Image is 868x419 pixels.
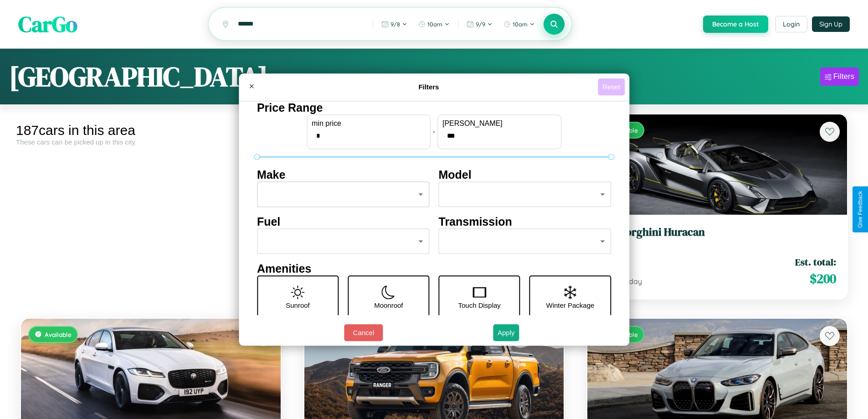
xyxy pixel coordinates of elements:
h1: [GEOGRAPHIC_DATA] [9,58,268,95]
button: Reset [598,78,625,95]
button: Login [775,16,807,32]
button: Cancel [344,324,383,341]
span: Available [45,331,72,338]
span: 9 / 9 [476,21,485,28]
span: $ 200 [810,269,836,288]
div: These cars can be picked up in this city. [16,138,286,146]
p: Moonroof [374,299,403,311]
span: CarGo [18,9,77,39]
h3: Lamborghini Huracan [598,226,836,239]
h4: Filters [260,83,598,91]
div: Filters [833,72,854,81]
h4: Amenities [257,262,611,275]
h4: Fuel [257,215,430,228]
a: Lamborghini Huracan2019 [598,226,836,248]
span: 10am [427,21,442,28]
p: Winter Package [546,299,595,311]
h4: Transmission [439,215,611,228]
button: 10am [414,17,454,31]
div: Give Feedback [857,191,863,228]
p: Touch Display [458,299,500,311]
span: 10am [513,21,528,28]
h4: Make [257,168,430,181]
button: Become a Host [703,16,768,33]
button: 9/8 [377,17,412,31]
span: Est. total: [795,255,836,269]
h4: Model [439,168,611,181]
button: 9/9 [462,17,497,31]
p: - [433,125,435,138]
div: 187 cars in this area [16,123,286,138]
button: Apply [493,324,519,341]
button: 10am [499,17,539,31]
button: Sign Up [812,16,850,32]
span: / day [623,277,642,286]
button: Filters [820,67,859,86]
span: 9 / 8 [390,21,400,28]
label: min price [312,119,426,128]
h4: Price Range [257,101,611,114]
p: Sunroof [286,299,310,311]
label: [PERSON_NAME] [442,119,556,128]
